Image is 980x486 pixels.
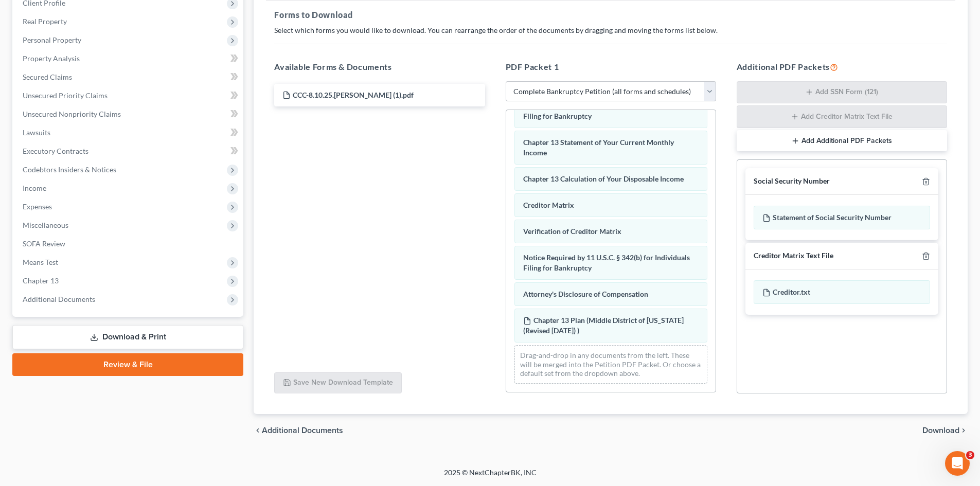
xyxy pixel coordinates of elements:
span: 3 [966,451,974,459]
a: Executory Contracts [14,142,243,160]
a: SOFA Review [14,235,243,253]
span: Real Property [23,17,67,26]
div: Social Security Number [754,176,830,186]
button: Download chevron_right [922,426,968,435]
span: Executory Contracts [23,147,88,155]
span: Chapter 13 [23,276,59,285]
span: Notice Required by 11 U.S.C. § 342(b) for Individuals Filing for Bankruptcy [523,253,690,272]
span: Secured Claims [23,73,72,81]
a: Lawsuits [14,123,243,142]
i: chevron_right [959,426,968,435]
span: Property Analysis [23,54,80,63]
span: Attorney's Disclosure of Compensation [523,290,648,298]
span: Income [23,184,46,192]
div: Drag-and-drop in any documents from the left. These will be merged into the Petition PDF Packet. ... [514,345,707,384]
span: Means Test [23,258,58,266]
span: SOFA Review [23,239,65,248]
button: Add SSN Form (121) [737,81,947,104]
div: 2025 © NextChapterBK, INC [197,467,783,486]
button: Add Creditor Matrix Text File [737,105,947,128]
a: Secured Claims [14,68,243,86]
a: Review & File [12,353,243,376]
a: chevron_left Additional Documents [254,426,343,435]
span: Lawsuits [23,128,50,137]
span: Expenses [23,202,52,211]
span: CCC-8.10.25.[PERSON_NAME] (1).pdf [293,91,414,99]
span: Codebtors Insiders & Notices [23,165,116,174]
button: Save New Download Template [274,372,402,394]
a: Property Analysis [14,49,243,68]
a: Unsecured Priority Claims [14,86,243,105]
span: Miscellaneous [23,221,68,229]
span: Verification of Creditor Matrix [523,227,621,236]
i: chevron_left [254,426,262,435]
span: Unsecured Nonpriority Claims [23,110,121,118]
a: Unsecured Nonpriority Claims [14,105,243,123]
div: Statement of Social Security Number [754,206,930,229]
span: Creditor Matrix [523,201,574,209]
p: Select which forms you would like to download. You can rearrange the order of the documents by dr... [274,25,947,35]
span: Chapter 13 Plan (Middle District of [US_STATE] (Revised [DATE]) ) [523,316,684,335]
h5: Additional PDF Packets [737,61,947,73]
span: Additional Documents [262,426,343,435]
span: Personal Property [23,35,81,44]
iframe: Intercom live chat [945,451,970,476]
span: Unsecured Priority Claims [23,91,108,100]
span: Download [922,426,959,435]
span: Chapter 13 Calculation of Your Disposable Income [523,174,684,183]
span: Chapter 13 Statement of Your Current Monthly Income [523,138,674,157]
span: Additional Documents [23,295,95,303]
h5: Available Forms & Documents [274,61,485,73]
div: Creditor Matrix Text File [754,251,833,261]
button: Add Additional PDF Packets [737,130,947,152]
a: Download & Print [12,325,243,349]
div: Creditor.txt [754,280,930,304]
h5: Forms to Download [274,9,947,21]
h5: PDF Packet 1 [506,61,716,73]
